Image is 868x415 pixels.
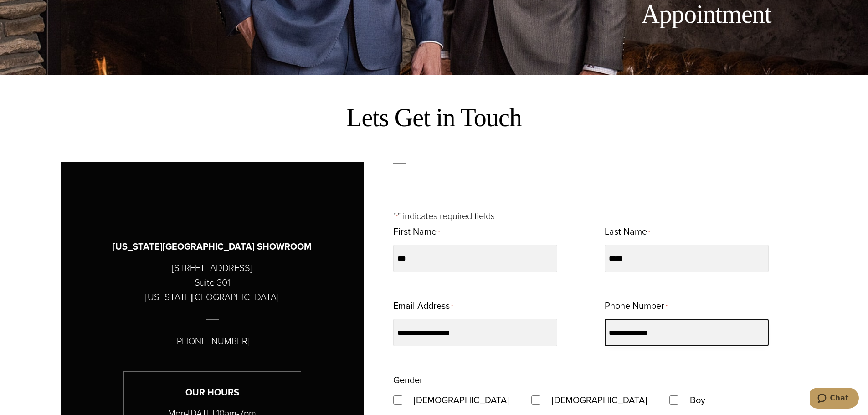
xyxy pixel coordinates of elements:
[543,392,656,408] label: [DEMOGRAPHIC_DATA]
[393,297,453,315] label: Email Address
[605,223,650,241] label: Last Name
[61,102,808,133] h2: Lets Get in Touch
[810,388,859,410] iframe: Opens a widget where you can chat to one of our agents
[175,334,250,348] p: [PHONE_NUMBER]
[681,392,714,408] label: Boy
[393,372,423,388] legend: Gender
[393,209,807,223] p: " " indicates required fields
[605,297,668,315] label: Phone Number
[113,240,312,254] h3: [US_STATE][GEOGRAPHIC_DATA] SHOWROOM
[124,385,301,400] h3: Our Hours
[145,261,279,304] p: [STREET_ADDRESS] Suite 301 [US_STATE][GEOGRAPHIC_DATA]
[393,223,440,241] label: First Name
[405,392,518,408] label: [DEMOGRAPHIC_DATA]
